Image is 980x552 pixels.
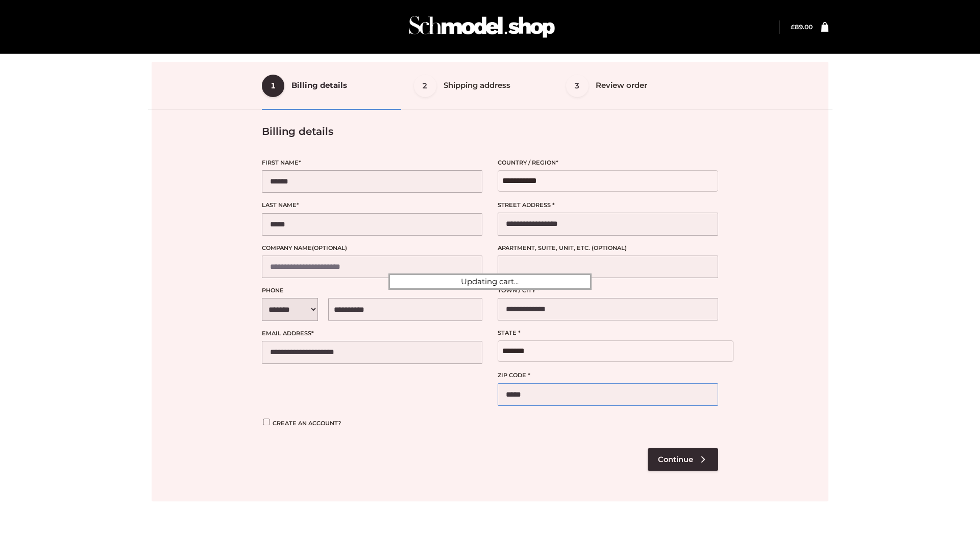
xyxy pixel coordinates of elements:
span: £ [791,23,795,31]
div: Updating cart... [388,273,592,290]
img: Schmodel Admin 964 [405,7,558,47]
a: £89.00 [791,23,813,31]
bdi: 89.00 [791,23,813,31]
